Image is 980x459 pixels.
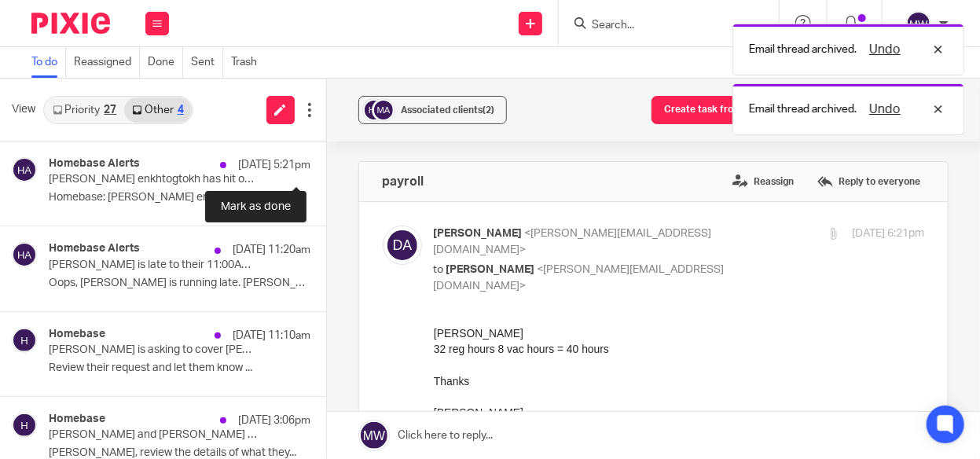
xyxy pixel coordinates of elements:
[446,264,535,275] span: [PERSON_NAME]
[45,97,124,123] a: Priority27
[813,170,924,193] label: Reply to everyone
[906,11,931,36] img: svg%3E
[383,174,424,189] h4: payroll
[852,226,924,242] p: [DATE] 6:21pm
[749,101,857,117] p: Email thread archived.
[231,47,265,78] a: Trash
[233,242,310,258] p: [DATE] 11:20am
[12,157,37,182] img: svg%3E
[49,242,140,255] h4: Homebase Alerts
[124,97,191,123] a: Other4
[49,191,310,204] p: Homebase: [PERSON_NAME] enkhtogtokh is still...
[434,264,725,292] span: <[PERSON_NAME][EMAIL_ADDRESS][DOMAIN_NAME]>
[864,100,905,119] button: Undo
[49,259,258,272] p: [PERSON_NAME] is late to their 11:00AM shift
[49,328,105,341] h4: Homebase
[49,362,310,375] p: Review their request and let them know ...
[729,170,798,193] label: Reassign
[12,328,37,353] img: svg%3E
[12,242,37,267] img: svg%3E
[49,157,140,171] h4: Homebase Alerts
[402,105,495,115] span: Associated clients
[434,264,444,275] span: to
[49,343,258,357] p: [PERSON_NAME] is asking to cover [PERSON_NAME] shift 📅
[31,47,66,78] a: To do
[483,105,495,115] span: (2)
[49,428,258,442] p: [PERSON_NAME] and [PERSON_NAME] want to trade shifts 📅
[12,413,37,438] img: svg%3E
[74,47,140,78] a: Reassigned
[864,40,905,59] button: Undo
[749,42,857,57] p: Email thread archived.
[31,13,110,34] img: Pixie
[49,413,105,426] h4: Homebase
[49,277,310,290] p: Oops, [PERSON_NAME] is running late. [PERSON_NAME] has...
[372,98,395,122] img: svg%3E
[12,101,35,118] span: View
[191,47,223,78] a: Sent
[233,328,310,343] p: [DATE] 11:10am
[238,157,310,173] p: [DATE] 5:21pm
[434,228,712,255] span: <[PERSON_NAME][EMAIL_ADDRESS][DOMAIN_NAME]>
[104,105,116,116] div: 27
[434,228,523,239] span: [PERSON_NAME]
[362,98,386,122] img: svg%3E
[178,105,184,116] div: 4
[148,47,183,78] a: Done
[49,173,258,186] p: [PERSON_NAME] enkhtogtokh has hit overtime
[238,413,310,428] p: [DATE] 3:06pm
[383,226,422,265] img: svg%3E
[358,96,507,124] button: Associated clients(2)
